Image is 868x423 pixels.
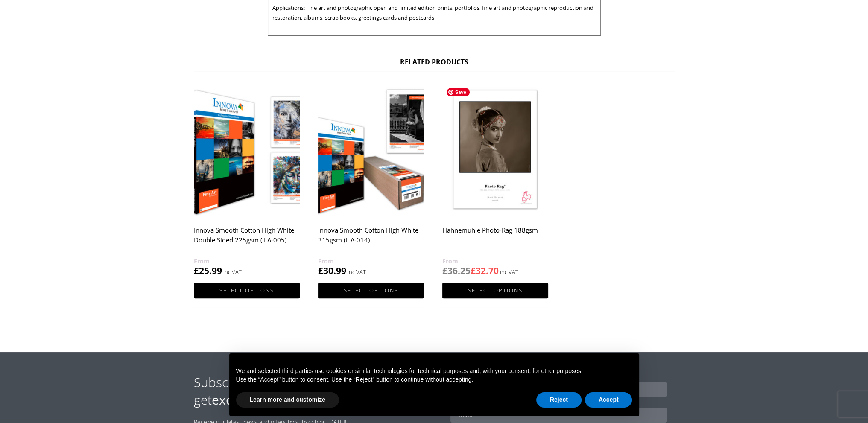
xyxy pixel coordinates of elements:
[471,265,499,277] bdi: 32.70
[442,84,548,216] img: Hahnemuhle Photo-Rag 188gsm
[194,265,222,277] bdi: 25.99
[236,376,632,384] p: Use the “Accept” button to consent. Use the “Reject” button to continue without accepting.
[447,88,470,96] span: Save
[442,265,471,277] bdi: 36.25
[194,57,675,71] h2: Related products
[442,283,548,298] a: Select options for “Hahnemuhle Photo-Rag 188gsm”
[194,283,300,298] a: Select options for “Innova Smooth Cotton High White Double Sided 225gsm (IFA-005)”
[536,392,582,408] button: Reject
[318,84,424,216] img: Innova Smooth Cotton High White 315gsm (IFA-014)
[194,84,300,216] img: Innova Smooth Cotton High White Double Sided 225gsm (IFA-005)
[318,84,424,277] a: Innova Smooth Cotton High White 315gsm (IFA-014) £30.99
[272,3,596,23] p: Applications: Fine art and photographic open and limited edition prints, portfolios, fine art and...
[194,84,300,277] a: Innova Smooth Cotton High White Double Sided 225gsm (IFA-005) £25.99
[585,392,632,408] button: Accept
[318,265,346,277] bdi: 30.99
[442,265,447,277] span: £
[442,222,548,256] h2: Hahnemuhle Photo-Rag 188gsm
[212,391,304,408] strong: exclusive offers
[318,283,424,298] a: Select options for “Innova Smooth Cotton High White 315gsm (IFA-014)”
[194,373,434,408] h2: Subscribe to our newsletter to get
[318,265,323,277] span: £
[194,222,300,256] h2: Innova Smooth Cotton High White Double Sided 225gsm (IFA-005)
[318,222,424,256] h2: Innova Smooth Cotton High White 315gsm (IFA-014)
[194,265,199,277] span: £
[236,392,339,408] button: Learn more and customize
[236,367,632,376] p: We and selected third parties use cookies or similar technologies for technical purposes and, wit...
[442,84,548,277] a: Hahnemuhle Photo-Rag 188gsm £36.25£32.70
[471,265,476,277] span: £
